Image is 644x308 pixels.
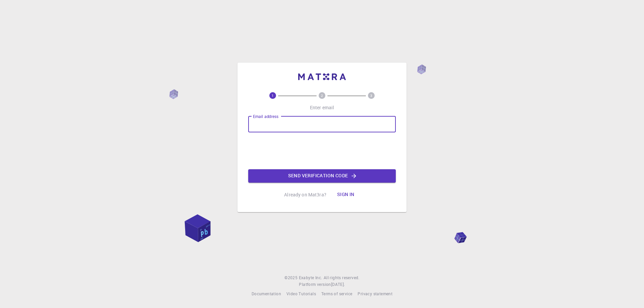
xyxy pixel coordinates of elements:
[321,93,323,98] text: 2
[286,291,316,297] a: Video Tutorials
[284,191,326,198] p: Already on Mat3ra?
[332,188,360,201] button: Sign in
[299,274,322,281] a: Exabyte Inc.
[284,274,299,281] span: © 2025
[252,291,281,297] a: Documentation
[310,104,334,111] p: Enter email
[286,291,316,296] span: Video Tutorials
[248,169,396,183] button: Send verification code
[321,291,352,297] a: Terms of service
[299,275,322,280] span: Exabyte Inc.
[358,291,392,296] span: Privacy statement
[321,291,352,296] span: Terms of service
[299,281,331,288] span: Platform version
[272,93,274,98] text: 1
[370,93,372,98] text: 3
[324,274,360,281] span: All rights reserved.
[331,281,345,288] a: [DATE].
[331,282,345,287] span: [DATE] .
[358,291,392,297] a: Privacy statement
[271,138,373,164] iframe: reCAPTCHA
[253,114,278,119] label: Email address
[252,291,281,296] span: Documentation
